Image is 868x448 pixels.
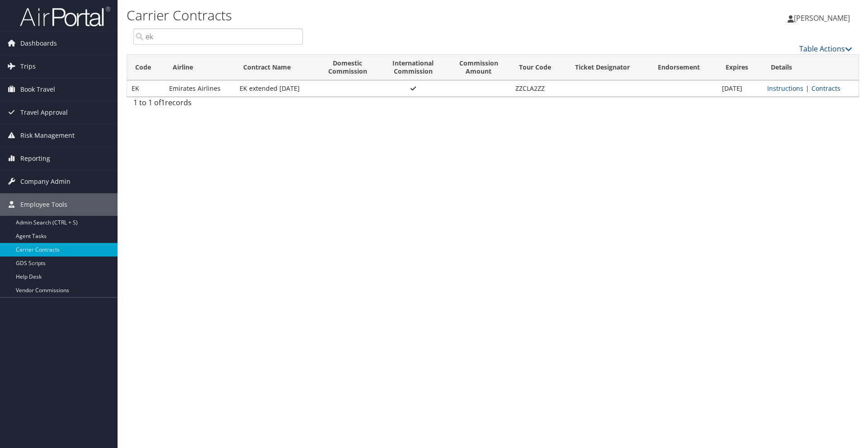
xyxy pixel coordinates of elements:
a: [PERSON_NAME] [788,5,859,32]
th: Expires: activate to sort column ascending [717,55,763,80]
img: airportal-logo.png [20,6,110,27]
span: Reporting [20,147,50,170]
th: Tour Code: activate to sort column ascending [511,55,567,80]
span: Dashboards [20,32,57,55]
td: Emirates Airlines [165,80,235,97]
th: CommissionAmount: activate to sort column ascending [447,55,511,80]
th: DomesticCommission: activate to sort column ascending [316,55,380,80]
td: EK extended [DATE] [235,80,316,97]
span: | [803,84,811,93]
td: [DATE] [717,80,763,97]
th: Contract Name: activate to sort column ascending [235,55,316,80]
th: Ticket Designator: activate to sort column ascending [567,55,650,80]
span: Company Admin [20,170,71,193]
td: EK [127,80,165,97]
span: Risk Management [20,124,75,147]
th: Code: activate to sort column descending [127,55,165,80]
th: Endorsement: activate to sort column ascending [650,55,717,80]
th: InternationalCommission: activate to sort column ascending [380,55,447,80]
h1: Carrier Contracts [127,6,615,25]
span: [PERSON_NAME] [794,13,850,23]
span: 1 [161,98,165,107]
span: Trips [20,55,36,78]
input: Search [133,28,303,45]
div: 1 to 1 of records [133,97,303,112]
th: Airline: activate to sort column ascending [165,55,235,80]
th: Details: activate to sort column ascending [763,55,859,80]
a: View Contracts [811,84,840,93]
a: View Ticketing Instructions [767,84,803,93]
td: ZZCLA2ZZ [511,80,567,97]
span: Employee Tools [20,193,67,216]
a: Table Actions [799,44,852,54]
span: Book Travel [20,78,55,101]
span: Travel Approval [20,101,68,124]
